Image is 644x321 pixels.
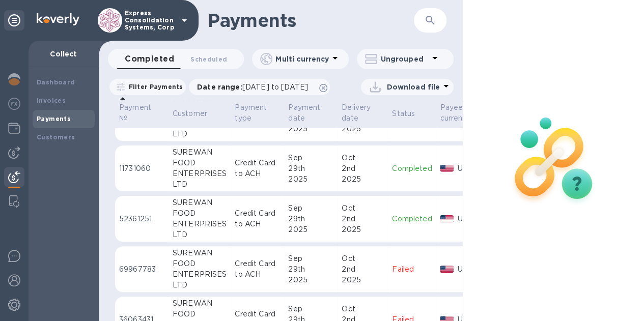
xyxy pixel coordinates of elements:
[288,102,320,124] p: Payment date
[342,124,384,134] div: 2025
[342,174,384,185] div: 2025
[392,264,432,275] p: Failed
[173,248,227,258] div: SUREWAN
[173,208,227,219] div: FOOD
[288,124,333,134] div: 2025
[458,264,484,275] p: USD
[37,133,75,141] b: Customers
[125,52,174,66] span: Completed
[235,102,280,124] span: Payment type
[37,13,79,25] img: Logo
[392,163,432,174] p: Completed
[173,280,227,290] div: LTD
[386,82,440,92] p: Download file
[288,163,333,174] div: 29th
[342,304,384,314] div: Oct
[119,102,164,124] span: Payment №
[235,102,267,124] p: Payment type
[119,264,164,275] p: 69967783
[37,78,75,86] b: Dashboard
[37,115,71,123] b: Payments
[342,214,384,224] div: 2nd
[125,82,183,91] p: Filter Payments
[342,102,384,124] span: Delivery date
[392,108,428,119] span: Status
[275,54,329,64] p: Multi currency
[288,214,333,224] div: 29th
[440,102,484,124] span: Payee currency
[288,275,333,285] div: 2025
[208,10,414,31] h1: Payments
[190,54,227,65] span: Scheduled
[173,108,207,119] p: Customer
[342,163,384,174] div: 2nd
[173,179,227,190] div: LTD
[288,102,333,124] span: Payment date
[458,163,484,174] p: USD
[288,203,333,214] div: Sep
[380,54,429,64] p: Ungrouped
[235,208,280,229] p: Credit Card to ACH
[288,264,333,275] div: 29th
[173,219,227,229] div: ENTERPRISES
[197,82,313,92] p: Date range :
[342,203,384,214] div: Oct
[173,309,227,319] div: FOOD
[288,174,333,185] div: 2025
[173,129,227,139] div: LTD
[392,108,415,119] p: Status
[342,224,384,235] div: 2025
[242,83,308,91] span: [DATE] to [DATE]
[8,122,20,134] img: Wallets
[288,304,333,314] div: Sep
[173,108,220,119] span: Customer
[440,266,454,273] img: USD
[173,147,227,158] div: SUREWAN
[4,10,24,31] div: Unpin categories
[173,298,227,309] div: SUREWAN
[37,49,91,59] p: Collect
[189,79,330,95] div: Date range:[DATE] to [DATE]
[458,214,484,224] p: USD
[119,102,151,124] p: Payment №
[288,224,333,235] div: 2025
[37,97,66,104] b: Invoices
[342,264,384,275] div: 2nd
[173,229,227,240] div: LTD
[125,10,176,31] p: Express Consolidation Systems, Corp
[440,165,454,172] img: USD
[342,275,384,285] div: 2025
[173,197,227,208] div: SUREWAN
[440,102,470,124] p: Payee currency
[235,158,280,179] p: Credit Card to ACH
[119,163,164,174] p: 11731060
[392,214,432,224] p: Completed
[342,153,384,163] div: Oct
[173,168,227,179] div: ENTERPRISES
[119,214,164,224] p: 52361251
[173,269,227,280] div: ENTERPRISES
[288,253,333,264] div: Sep
[440,215,454,222] img: USD
[235,258,280,280] p: Credit Card to ACH
[8,98,20,110] img: Foreign exchange
[173,158,227,168] div: FOOD
[342,102,371,124] p: Delivery date
[173,258,227,269] div: FOOD
[342,253,384,264] div: Oct
[288,153,333,163] div: Sep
